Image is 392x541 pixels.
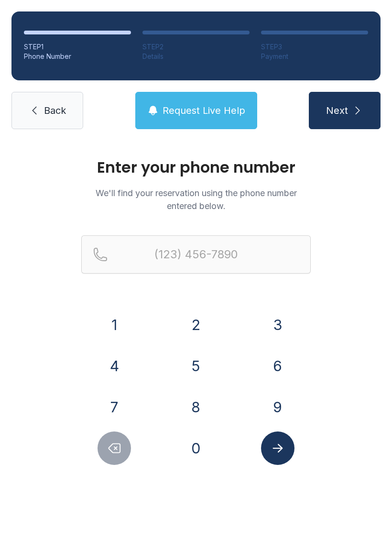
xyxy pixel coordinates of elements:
[179,349,213,383] button: 5
[261,431,294,465] button: Submit lookup form
[98,308,131,342] button: 1
[179,390,213,424] button: 8
[81,187,311,212] p: We'll find your reservation using the phone number entered below.
[24,42,131,52] div: STEP 1
[98,390,131,424] button: 7
[261,52,368,61] div: Payment
[261,308,294,342] button: 3
[24,52,131,61] div: Phone Number
[261,390,294,424] button: 9
[44,104,66,117] span: Back
[81,235,311,274] input: Reservation phone number
[326,104,348,117] span: Next
[261,42,368,52] div: STEP 3
[179,308,213,342] button: 2
[142,52,250,61] div: Details
[98,431,131,465] button: Delete number
[81,160,311,175] h1: Enter your phone number
[142,42,250,52] div: STEP 2
[261,349,294,383] button: 6
[179,431,213,465] button: 0
[98,349,131,383] button: 4
[163,104,245,117] span: Request Live Help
